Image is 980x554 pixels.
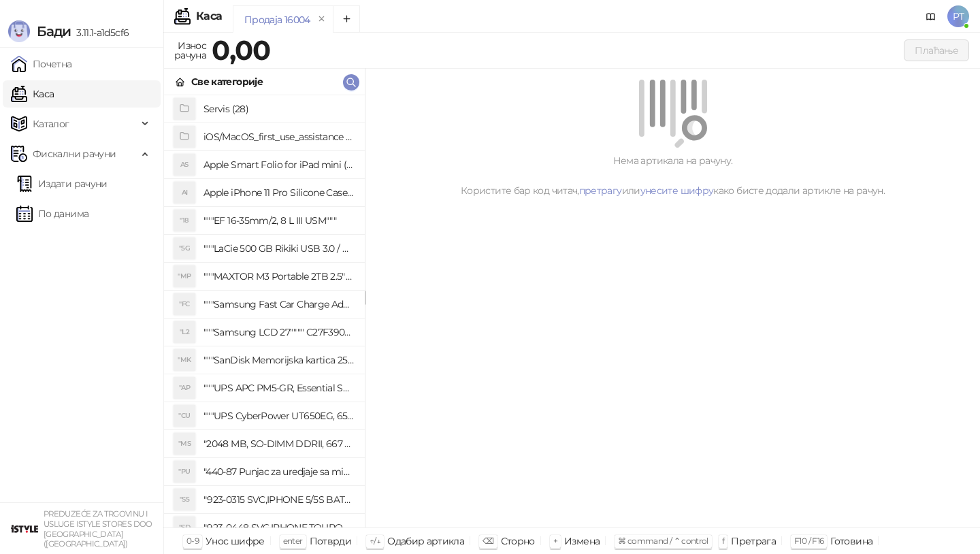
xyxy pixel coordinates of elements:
[8,20,30,42] img: Logo
[186,536,199,546] span: 0-9
[44,509,152,549] small: PREDUZEĆE ZA TRGOVINU I USLUGE ISTYLE STORES DOO [GEOGRAPHIC_DATA] ([GEOGRAPHIC_DATA])
[71,27,129,39] span: 3.11.1-a1d5cf6
[206,532,265,550] div: Унос шифре
[203,489,354,510] h4: "923-0315 SVC,IPHONE 5/5S BATTERY REMOVAL TRAY Držač za iPhone sa kojim se otvara display
[203,377,354,399] h4: """UPS APC PM5-GR, Essential Surge Arrest,5 utic_nica"""
[174,461,195,483] div: "PU
[640,184,714,197] a: унесите шифру
[203,265,354,287] h4: """MAXTOR M3 Portable 2TB 2.5"""" crni eksterni hard disk HX-M201TCB/GM"""
[244,12,310,27] div: Продаја 16004
[174,321,195,343] div: "L2
[203,517,354,538] h4: "923-0448 SVC,IPHONE,TOURQUE DRIVER KIT .65KGF- CM Šrafciger "
[37,23,71,39] span: Бади
[11,50,72,78] a: Почетна
[171,37,209,64] div: Износ рачуна
[283,536,303,546] span: enter
[370,536,380,546] span: ↑/↓
[203,126,354,148] h4: iOS/MacOS_first_use_assistance (4)
[174,349,195,371] div: "MK
[313,14,331,25] button: remove
[501,532,535,550] div: Сторно
[203,349,354,371] h4: """SanDisk Memorijska kartica 256GB microSDXC sa SD adapterom SDSQXA1-256G-GN6MA - Extreme PLUS, ...
[947,5,969,27] span: PT
[579,184,622,197] a: претрагу
[174,433,195,455] div: "MS
[174,265,195,287] div: "MP
[16,200,88,227] a: По данима
[203,154,354,176] h4: Apple Smart Folio for iPad mini (A17 Pro) - Sage
[33,110,69,137] span: Каталог
[310,532,352,550] div: Потврди
[196,11,222,22] div: Каса
[33,140,116,167] span: Фискални рачуни
[203,405,354,427] h4: """UPS CyberPower UT650EG, 650VA/360W , line-int., s_uko, desktop"""
[174,377,195,399] div: "AP
[553,536,557,546] span: +
[904,39,969,61] button: Плаћање
[920,5,942,27] a: Документација
[830,532,872,550] div: Готовина
[794,536,823,546] span: F10 / F16
[191,74,263,89] div: Све категорије
[11,515,38,542] img: 64x64-companyLogo-77b92cf4-9946-4f36-9751-bf7bb5fd2c7d.png
[174,293,195,315] div: "FC
[174,238,195,259] div: "5G
[203,182,354,203] h4: Apple iPhone 11 Pro Silicone Case - Black
[16,170,108,197] a: Издати рачуни
[203,238,354,259] h4: """LaCie 500 GB Rikiki USB 3.0 / Ultra Compact & Resistant aluminum / USB 3.0 / 2.5"""""""
[212,33,270,67] strong: 0,00
[387,532,464,550] div: Одабир артикла
[203,433,354,455] h4: "2048 MB, SO-DIMM DDRII, 667 MHz, Napajanje 1,8 0,1 V, Latencija CL5"
[203,98,354,120] h4: Servis (28)
[174,182,195,203] div: AI
[731,532,776,550] div: Претрага
[164,95,365,527] div: grid
[174,210,195,231] div: "18
[203,461,354,483] h4: "440-87 Punjac za uredjaje sa micro USB portom 4/1, Stand."
[564,532,600,550] div: Измена
[174,517,195,538] div: "SD
[174,489,195,510] div: "S5
[174,154,195,176] div: AS
[382,153,964,198] div: Нема артикала на рачуну. Користите бар код читач, или како бисте додали артикле на рачун.
[618,536,708,546] span: ⌘ command / ⌃ control
[11,80,54,108] a: Каса
[333,5,360,33] button: Add tab
[203,293,354,315] h4: """Samsung Fast Car Charge Adapter, brzi auto punja_, boja crna"""
[203,321,354,343] h4: """Samsung LCD 27"""" C27F390FHUXEN"""
[203,210,354,231] h4: """EF 16-35mm/2, 8 L III USM"""
[174,405,195,427] div: "CU
[483,536,493,546] span: ⌫
[722,536,724,546] span: f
